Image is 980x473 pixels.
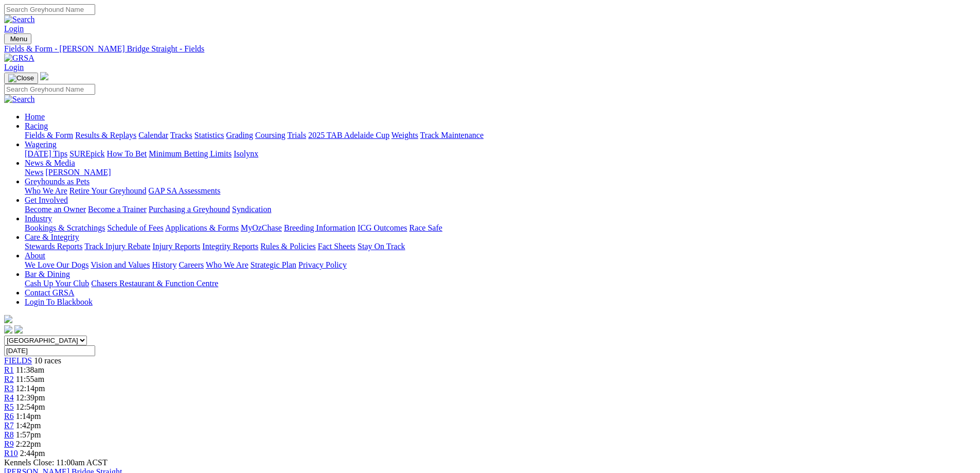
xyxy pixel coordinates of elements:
a: Chasers Restaurant & Function Centre [91,279,218,288]
a: FIELDS [4,356,32,365]
a: Bar & Dining [25,270,70,278]
a: Industry [25,214,52,223]
a: Who We Are [25,186,67,195]
a: R2 [4,375,14,383]
div: About [25,260,976,270]
a: Weights [391,131,418,139]
img: GRSA [4,54,34,63]
a: Contact GRSA [25,288,74,297]
a: About [25,251,45,260]
img: facebook.svg [4,325,12,334]
a: Rules & Policies [260,242,316,251]
a: Careers [179,260,204,269]
div: News & Media [25,168,976,177]
span: 1:57pm [16,430,41,439]
a: [DATE] Tips [25,149,67,158]
a: R9 [4,440,14,448]
a: Stay On Track [358,242,405,251]
a: Care & Integrity [25,233,79,241]
span: 11:38am [16,365,44,374]
span: 11:55am [16,375,44,383]
div: Wagering [25,149,976,159]
a: Login [4,24,24,33]
input: Search [4,84,95,95]
a: Stewards Reports [25,242,82,251]
img: Search [4,15,35,24]
div: Care & Integrity [25,242,976,251]
a: R6 [4,412,14,421]
div: Industry [25,223,976,233]
a: R1 [4,365,14,374]
a: Cash Up Your Club [25,279,89,288]
a: Applications & Forms [165,223,239,232]
a: Fields & Form [25,131,73,139]
a: SUREpick [69,149,104,158]
span: 2:44pm [20,449,45,458]
a: Tracks [170,131,192,139]
a: Injury Reports [152,242,200,251]
span: Kennels Close: 11:00am ACST [4,458,108,467]
div: Racing [25,131,976,140]
a: Home [25,112,45,121]
a: Grading [226,131,253,139]
a: We Love Our Dogs [25,260,88,269]
a: Coursing [255,131,286,139]
a: Fields & Form - [PERSON_NAME] Bridge Straight - Fields [4,44,976,54]
a: Results & Replays [75,131,136,139]
a: Trials [287,131,306,139]
a: Greyhounds as Pets [25,177,90,186]
button: Toggle navigation [4,73,38,84]
a: Minimum Betting Limits [149,149,231,158]
a: R8 [4,430,14,439]
span: 12:39pm [16,393,45,402]
a: History [152,260,176,269]
a: R10 [4,449,18,458]
a: GAP SA Assessments [149,186,221,195]
span: 12:54pm [16,402,45,411]
a: MyOzChase [241,223,282,232]
a: Racing [25,121,48,130]
a: Vision and Values [91,260,150,269]
a: How To Bet [107,149,147,158]
a: Track Injury Rebate [84,242,150,251]
span: 2:22pm [16,440,41,448]
a: Login To Blackbook [25,297,93,306]
img: twitter.svg [14,325,23,334]
span: 10 races [34,356,61,365]
a: Strategic Plan [251,260,296,269]
img: Search [4,95,35,104]
a: R3 [4,384,14,393]
a: Become an Owner [25,205,86,214]
span: Menu [10,35,27,43]
div: Bar & Dining [25,279,976,288]
a: R7 [4,421,14,430]
div: Get Involved [25,205,976,214]
input: Search [4,4,95,15]
a: Integrity Reports [202,242,258,251]
a: R5 [4,402,14,411]
a: Login [4,63,24,72]
span: 1:14pm [16,412,41,421]
a: Statistics [194,131,224,139]
a: Get Involved [25,196,68,204]
img: Close [8,74,34,82]
a: Become a Trainer [88,205,147,214]
a: Track Maintenance [420,131,484,139]
img: logo-grsa-white.png [40,72,48,80]
span: R4 [4,393,14,402]
a: Bookings & Scratchings [25,223,105,232]
button: Toggle navigation [4,33,31,44]
a: Purchasing a Greyhound [149,205,230,214]
span: 1:42pm [16,421,41,430]
a: Who We Are [206,260,248,269]
a: News & Media [25,159,75,167]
